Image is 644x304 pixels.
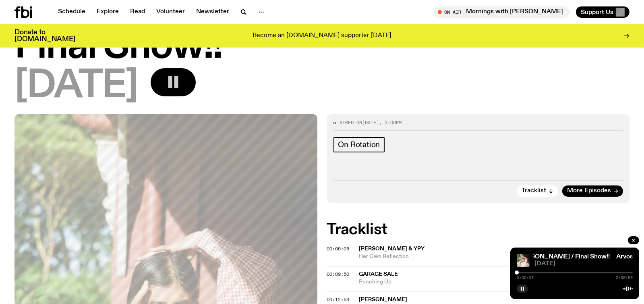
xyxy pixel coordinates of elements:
[125,6,150,18] a: Read
[517,254,530,267] img: Maleeka stands outside on a balcony. She is looking at the camera with a serious expression, and ...
[522,188,546,194] span: Tracklist
[576,6,630,18] button: Support Us
[581,8,613,16] span: Support Us
[151,6,190,18] a: Volunteer
[534,261,633,267] span: [DATE]
[567,188,611,194] span: More Episodes
[338,140,380,149] span: On Rotation
[340,119,362,126] span: Aired on
[362,119,379,126] span: [DATE]
[191,6,234,18] a: Newsletter
[616,276,633,280] span: 2:59:59
[253,32,391,40] p: Become an [DOMAIN_NAME] supporter [DATE]
[333,137,385,152] a: On Rotation
[14,68,138,104] span: [DATE]
[359,271,398,277] span: Garage Sale
[327,246,350,252] span: 00:05:05
[484,254,610,260] a: Arvos with [PERSON_NAME] / Final Show!!
[327,272,350,277] button: 00:09:50
[92,6,124,18] a: Explore
[327,247,350,251] button: 00:05:05
[359,297,408,302] span: [PERSON_NAME]
[327,298,350,302] button: 00:12:53
[359,253,630,260] span: Her Own Reflection
[327,223,630,237] h2: Tracklist
[327,296,350,303] span: 00:12:53
[517,185,558,197] button: Tracklist
[359,278,559,286] span: Punching Up
[562,185,623,197] a: More Episodes
[53,6,90,18] a: Schedule
[517,276,534,280] span: 0:00:07
[379,119,402,126] span: , 3:00pm
[434,6,569,18] button: On AirMornings with [PERSON_NAME]
[327,271,350,277] span: 00:09:50
[14,29,75,43] h3: Donate to [DOMAIN_NAME]
[359,246,425,252] span: [PERSON_NAME] & Ypy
